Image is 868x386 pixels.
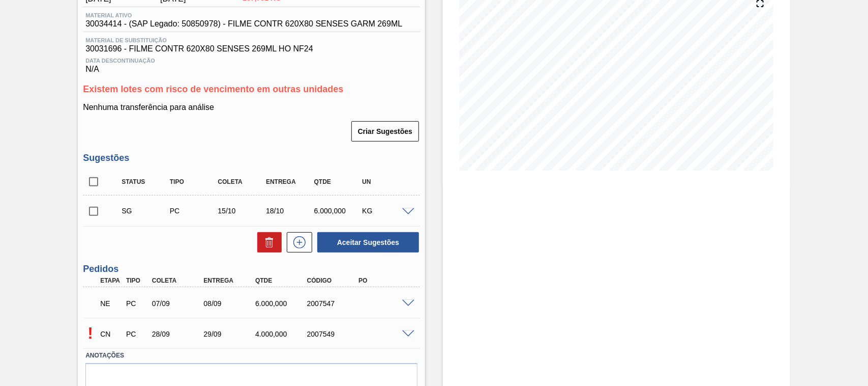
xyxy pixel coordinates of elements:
div: 4.000,000 [253,330,310,338]
div: Entrega [201,277,258,284]
div: 2007547 [305,299,362,308]
div: Criar Sugestões [352,120,420,143]
div: UN [360,178,412,185]
div: Coleta [215,178,268,185]
div: Excluir Sugestões [252,232,282,253]
div: N/A [83,53,420,74]
button: Criar Sugestões [351,121,419,142]
div: 29/09/2025 [201,330,258,338]
div: 18/10/2025 [263,207,316,215]
div: Composição de Carga em Negociação [98,323,124,345]
h3: Pedidos [83,264,420,274]
div: Código [305,277,362,284]
div: Sugestão Criada [119,207,172,215]
div: Pedido de Compra [124,299,150,308]
span: Existem lotes com risco de vencimento em outras unidades [83,84,343,94]
div: 6.000,000 [253,299,310,308]
span: 30031696 - FILME CONTR 620X80 SENSES 269ML HO NF24 [85,44,417,53]
div: Etapa [98,277,124,284]
div: Entrega [263,178,316,185]
div: Coleta [149,277,207,284]
span: Material ativo [85,12,402,18]
div: PO [356,277,413,284]
div: Pedido em Negociação Emergencial [98,292,124,315]
p: Pendente de aceite [83,324,98,343]
button: Aceitar Sugestões [317,232,419,253]
div: Pedido de Compra [124,330,150,338]
div: Nova sugestão [282,232,312,253]
h3: Sugestões [83,153,420,163]
div: 28/09/2025 [149,330,207,338]
div: Pedido de Compra [167,207,220,215]
span: Material de Substituição [85,37,417,43]
div: Tipo [124,277,150,284]
div: Status [119,178,172,185]
div: Aceitar Sugestões [312,231,420,254]
div: 08/09/2025 [201,299,258,308]
div: KG [360,207,412,215]
div: 07/09/2025 [149,299,207,308]
div: Qtde [312,178,365,185]
label: Anotações [85,348,417,363]
p: NE [100,299,122,308]
p: Nenhuma transferência para análise [83,103,420,112]
div: Tipo [167,178,220,185]
div: 15/10/2025 [215,207,268,215]
p: CN [100,330,122,338]
span: Data Descontinuação [85,58,417,64]
div: 6.000,000 [312,207,365,215]
span: 30034414 - (SAP Legado: 50850978) - FILME CONTR 620X80 SENSES GARM 269ML [85,19,402,29]
div: Qtde [253,277,310,284]
div: 2007549 [305,330,362,338]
